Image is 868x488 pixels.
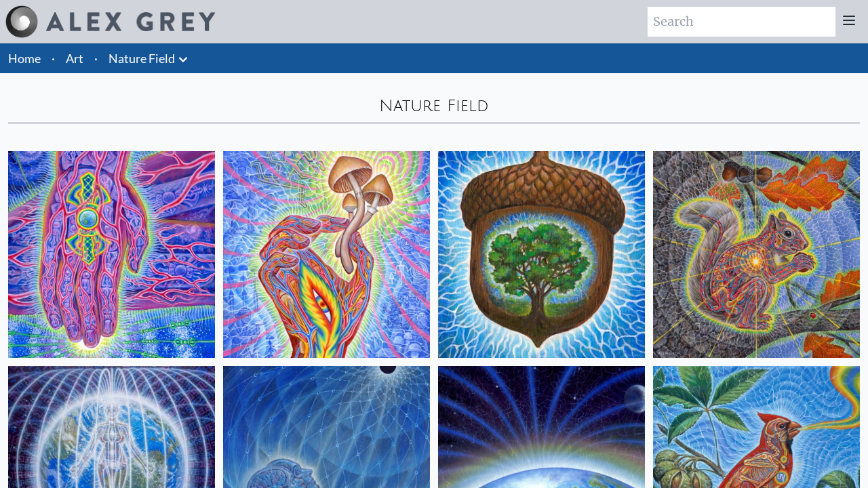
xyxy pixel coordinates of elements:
a: Art [66,49,83,68]
a: Home [8,51,41,66]
li: · [46,43,60,73]
input: Search [648,7,835,37]
a: Nature Field [108,49,175,68]
li: · [89,43,103,73]
div: Nature Field [8,95,860,117]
